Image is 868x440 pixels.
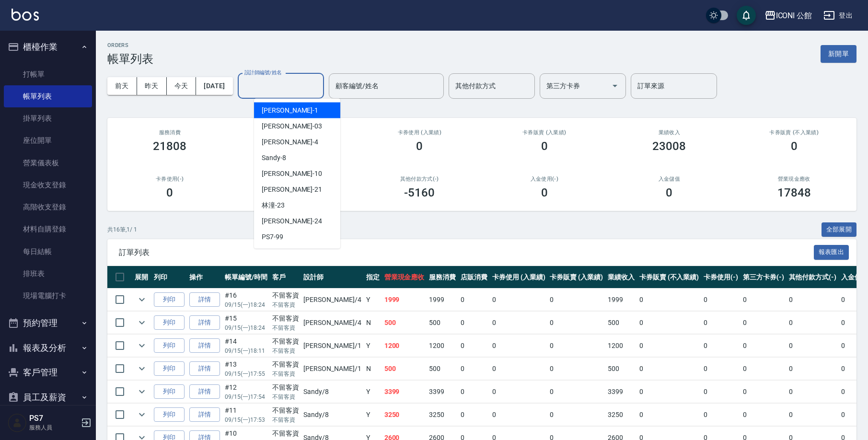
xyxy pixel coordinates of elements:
td: N [364,312,382,334]
h3: 23008 [652,139,686,153]
h3: 0 [791,139,798,153]
a: 帳單列表 [4,85,92,107]
td: 0 [490,381,548,403]
p: 服務人員 [29,423,78,432]
a: 詳情 [189,384,220,399]
label: 設計師編號/姓名 [244,69,282,76]
h2: 卡券使用 (入業績) [369,129,471,136]
td: 0 [701,289,741,311]
td: 0 [637,404,701,426]
td: #12 [222,381,270,403]
td: 0 [458,404,490,426]
td: #15 [222,312,270,334]
h2: 卡券販賣 (入業績) [494,129,596,136]
h3: 0 [541,139,548,153]
th: 業績收入 [605,266,637,289]
td: #13 [222,358,270,380]
p: 共 16 筆, 1 / 1 [107,225,137,234]
td: 0 [787,335,839,357]
td: 0 [637,289,701,311]
button: 全部展開 [822,222,857,237]
p: 不留客資 [272,347,299,355]
button: expand row [135,361,149,376]
button: ICONI 公館 [761,6,816,25]
a: 現金收支登錄 [4,174,92,196]
button: 員工及薪資 [4,385,92,410]
span: Sandy -8 [262,153,286,163]
a: 材料自購登錄 [4,218,92,240]
h2: 卡券使用(-) [119,176,221,182]
td: 0 [741,289,787,311]
span: [PERSON_NAME] -10 [262,169,322,179]
th: 卡券販賣 (不入業績) [637,266,701,289]
div: 不留客資 [272,428,299,439]
th: 展開 [132,266,151,289]
button: save [737,6,756,25]
td: 0 [458,312,490,334]
th: 指定 [364,266,382,289]
h3: 0 [166,186,173,199]
button: 昨天 [137,77,167,95]
td: 0 [490,404,548,426]
button: Open [607,78,623,93]
td: N [364,358,382,380]
div: 不留客資 [272,382,299,393]
th: 卡券販賣 (入業績) [547,266,605,289]
td: [PERSON_NAME] /4 [301,312,363,334]
div: 不留客資 [272,313,299,324]
td: 500 [427,358,458,380]
td: 500 [605,358,637,380]
button: expand row [135,338,149,353]
th: 卡券使用 (入業績) [490,266,548,289]
span: [PERSON_NAME] -1 [262,105,318,116]
td: [PERSON_NAME] /1 [301,358,363,380]
a: 座位開單 [4,129,92,151]
h2: 入金儲值 [618,176,720,182]
td: 0 [741,335,787,357]
button: 櫃檯作業 [4,35,92,59]
button: 報表及分析 [4,336,92,360]
td: #16 [222,289,270,311]
h3: 0 [541,186,548,199]
td: 500 [382,312,427,334]
th: 設計師 [301,266,363,289]
td: 0 [547,312,605,334]
th: 操作 [187,266,222,289]
td: 0 [701,381,741,403]
h2: 業績收入 [618,129,720,136]
span: [PERSON_NAME] -21 [262,185,322,195]
td: 0 [637,358,701,380]
td: 0 [547,289,605,311]
span: [PERSON_NAME] -4 [262,137,318,147]
th: 第三方卡券(-) [741,266,787,289]
p: 不留客資 [272,416,299,424]
h3: 0 [416,139,423,153]
th: 卡券使用(-) [701,266,741,289]
td: 1999 [605,289,637,311]
h2: 第三方卡券(-) [244,176,346,182]
button: 前天 [107,77,137,95]
button: 列印 [154,361,185,376]
p: 不留客資 [272,301,299,309]
td: Sandy /8 [301,381,363,403]
button: 今天 [167,77,197,95]
p: 09/15 (一) 18:11 [225,347,267,355]
a: 詳情 [189,407,220,422]
div: ICONI 公館 [776,10,812,22]
td: [PERSON_NAME] /1 [301,335,363,357]
span: [PERSON_NAME] -03 [262,121,322,131]
td: 0 [787,289,839,311]
td: 500 [605,312,637,334]
th: 列印 [151,266,187,289]
a: 詳情 [189,338,220,353]
button: 登出 [820,7,856,24]
h3: 0 [666,186,672,199]
h2: 卡券販賣 (不入業績) [743,129,845,136]
td: Y [364,404,382,426]
h3: 帳單列表 [107,52,153,66]
td: 0 [458,289,490,311]
button: expand row [135,315,149,330]
td: 500 [427,312,458,334]
td: 0 [701,335,741,357]
td: 0 [490,335,548,357]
